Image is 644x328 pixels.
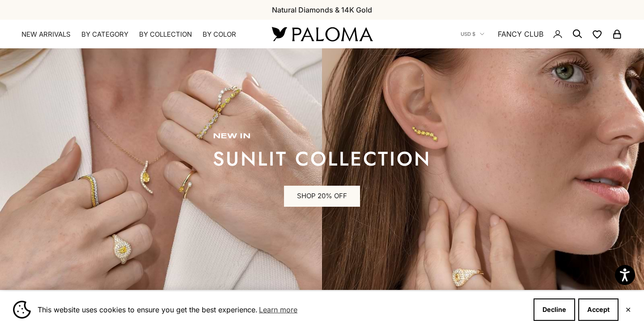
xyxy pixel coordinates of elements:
p: Natural Diamonds & 14K Gold [272,4,372,16]
summary: By Collection [139,30,192,39]
summary: By Category [81,30,128,39]
a: Learn more [258,303,299,316]
span: This website uses cookies to ensure you get the best experience. [38,303,526,316]
summary: By Color [203,30,236,39]
a: FANCY CLUB [498,28,543,40]
span: USD $ [461,30,475,38]
button: USD $ [461,30,484,38]
p: sunlit collection [213,150,431,168]
nav: Secondary navigation [461,20,623,48]
p: new in [213,132,431,141]
a: SHOP 20% OFF [284,186,360,207]
nav: Primary navigation [21,30,250,39]
button: Close [625,307,631,312]
button: Accept [578,298,619,321]
a: NEW ARRIVALS [21,30,71,39]
button: Decline [534,298,575,321]
img: Cookie banner [13,301,31,319]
